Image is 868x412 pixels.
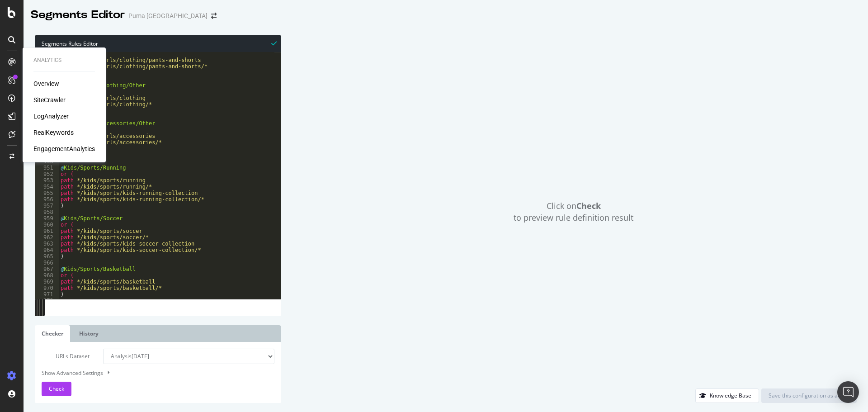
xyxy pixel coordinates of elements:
a: EngagementAnalytics [33,144,95,153]
div: 970 [35,285,59,291]
div: 965 [35,253,59,260]
div: Knowledge Base [710,392,751,399]
div: 954 [35,184,59,190]
a: LogAnalyzer [33,112,69,121]
div: 961 [35,228,59,234]
span: Syntax is valid [271,39,277,47]
a: SiteCrawler [33,95,66,104]
a: Knowledge Base [695,392,759,399]
span: Click on to preview rule definition result [514,200,633,223]
div: 962 [35,234,59,241]
div: 957 [35,203,59,209]
div: Analytics [33,57,95,64]
div: 960 [35,222,59,228]
div: Show Advanced Settings [35,369,268,377]
div: Save this configuration as active [769,392,849,399]
div: 956 [35,196,59,203]
a: Checker [35,325,70,342]
div: 958 [35,209,59,215]
div: 964 [35,247,59,253]
div: 963 [35,241,59,247]
a: History [72,325,105,342]
div: 971 [35,291,59,298]
div: 968 [35,272,59,279]
div: 969 [35,279,59,285]
label: URLs Dataset [35,349,96,364]
button: Knowledge Base [695,388,759,403]
a: Overview [33,79,59,88]
div: 955 [35,190,59,196]
div: Segments Editor [31,7,125,23]
button: Check [42,382,71,396]
div: 953 [35,177,59,184]
div: 967 [35,266,59,272]
div: Open Intercom Messenger [837,381,859,403]
strong: Check [576,200,601,211]
div: Puma [GEOGRAPHIC_DATA] [128,11,208,20]
div: arrow-right-arrow-left [211,13,217,19]
div: 972 [35,298,59,304]
span: Check [49,385,64,393]
button: Save this configuration as active [761,388,857,403]
a: RealKeywords [33,128,74,137]
div: Segments Rules Editor [35,35,281,52]
div: 952 [35,171,59,177]
div: 966 [35,260,59,266]
div: 959 [35,215,59,222]
div: 951 [35,165,59,171]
